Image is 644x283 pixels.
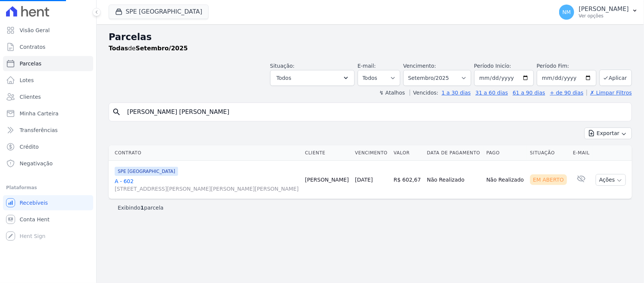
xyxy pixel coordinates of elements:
[115,185,299,193] span: [STREET_ADDRESS][PERSON_NAME][PERSON_NAME][PERSON_NAME]
[483,145,527,161] th: Pago
[391,161,424,199] td: R$ 602,67
[553,2,644,23] button: NM [PERSON_NAME] Ver opções
[3,212,93,227] a: Conta Hent
[474,63,511,69] label: Período Inicío:
[596,174,626,186] button: Ações
[410,90,438,96] label: Vencidos:
[109,45,128,52] strong: Todas
[352,145,391,161] th: Vencimento
[140,205,144,211] b: 1
[3,195,93,210] a: Recebíveis
[570,145,593,161] th: E-mail
[20,110,58,117] span: Minha Carteira
[483,161,527,199] td: Não Realizado
[3,56,93,71] a: Parcelas
[270,63,295,69] label: Situação:
[20,199,48,207] span: Recebíveis
[563,9,571,15] span: NM
[115,167,178,176] span: SPE [GEOGRAPHIC_DATA]
[424,145,483,161] th: Data de Pagamento
[3,123,93,138] a: Transferências
[20,143,39,151] span: Crédito
[20,93,41,101] span: Clientes
[6,183,90,192] div: Plataformas
[537,62,596,70] label: Período Fim:
[270,70,355,86] button: Todos
[584,128,632,139] button: Exportar
[20,216,49,223] span: Conta Hent
[302,145,352,161] th: Cliente
[550,90,584,96] a: + de 90 dias
[3,39,93,54] a: Contratos
[579,5,629,13] p: [PERSON_NAME]
[123,104,629,120] input: Buscar por nome do lote ou do cliente
[20,126,58,134] span: Transferências
[20,160,53,167] span: Negativação
[391,145,424,161] th: Valor
[3,156,93,171] a: Negativação
[20,76,34,84] span: Lotes
[118,204,164,211] p: Exibindo parcela
[379,90,405,96] label: ↯ Atalhos
[112,107,121,117] i: search
[587,90,632,96] a: ✗ Limpar Filtros
[527,145,570,161] th: Situação
[302,161,352,199] td: [PERSON_NAME]
[109,145,302,161] th: Contrato
[277,73,291,82] span: Todos
[109,30,632,44] h2: Parcelas
[424,161,483,199] td: Não Realizado
[109,44,188,53] p: de
[403,63,436,69] label: Vencimento:
[442,90,471,96] a: 1 a 30 dias
[109,5,209,19] button: SPE [GEOGRAPHIC_DATA]
[20,26,50,34] span: Visão Geral
[579,13,629,19] p: Ver opções
[355,177,373,183] a: [DATE]
[20,43,45,51] span: Contratos
[3,73,93,88] a: Lotes
[3,89,93,104] a: Clientes
[3,106,93,121] a: Minha Carteira
[20,60,41,67] span: Parcelas
[513,90,545,96] a: 61 a 90 dias
[599,70,632,86] button: Aplicar
[115,177,299,193] a: A - 602[STREET_ADDRESS][PERSON_NAME][PERSON_NAME][PERSON_NAME]
[136,45,188,52] strong: Setembro/2025
[358,63,376,69] label: E-mail:
[3,139,93,154] a: Crédito
[475,90,508,96] a: 31 a 60 dias
[3,23,93,38] a: Visão Geral
[530,174,567,185] div: Em Aberto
